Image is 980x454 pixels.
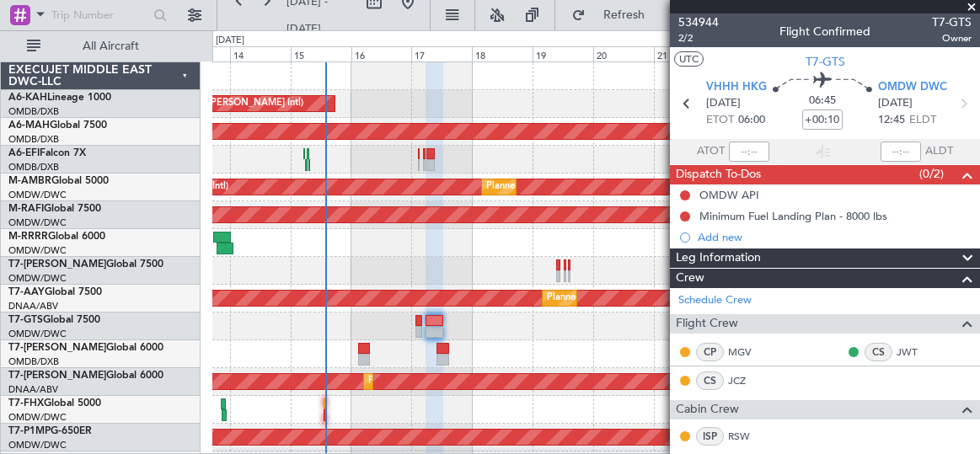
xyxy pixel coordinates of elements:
[678,13,719,31] span: 534944
[676,269,704,288] span: Crew
[8,93,47,103] span: A6-KAH
[678,292,752,309] a: Schedule Crew
[8,426,51,436] span: T7-P1MP
[8,343,106,353] span: T7-[PERSON_NAME]
[8,120,50,131] span: A6-MAH
[865,343,892,361] div: CS
[8,315,43,325] span: T7-GTS
[472,46,533,61] div: 18
[678,31,719,45] span: 2/2
[8,204,44,214] span: M-RAFI
[698,230,972,244] div: Add new
[8,148,40,158] span: A6-EFI
[8,133,59,146] a: OMDB/DXB
[8,120,107,131] a: A6-MAHGlobal 7500
[696,371,724,390] div: CS
[8,411,67,424] a: OMDW/DWC
[8,259,106,270] span: T7-[PERSON_NAME]
[547,286,713,311] div: Planned Maint Dubai (Al Maktoum Intl)
[806,53,845,71] span: T7-GTS
[8,371,163,381] a: T7-[PERSON_NAME]Global 6000
[8,383,58,396] a: DNAA/ABV
[51,3,148,28] input: Trip Number
[8,105,59,118] a: OMDB/DXB
[8,176,51,186] span: M-AMBR
[878,95,913,112] span: [DATE]
[8,272,67,285] a: OMDW/DWC
[8,328,67,340] a: OMDW/DWC
[728,345,766,360] a: MGV
[676,165,761,184] span: Dispatch To-Dos
[216,34,244,48] div: [DATE]
[589,9,660,21] span: Refresh
[925,143,953,160] span: ALDT
[533,46,593,61] div: 19
[486,174,652,200] div: Planned Maint Dubai (Al Maktoum Intl)
[8,189,67,201] a: OMDW/DWC
[564,2,665,29] button: Refresh
[8,244,67,257] a: OMDW/DWC
[8,259,163,270] a: T7-[PERSON_NAME]Global 7500
[8,232,105,242] a: M-RRRRGlobal 6000
[8,371,106,381] span: T7-[PERSON_NAME]
[676,248,761,268] span: Leg Information
[878,79,947,96] span: OMDW DWC
[8,300,58,312] a: DNAA/ABV
[779,23,870,40] div: Flight Confirmed
[919,165,944,183] span: (0/2)
[8,148,86,158] a: A6-EFIFalcon 7X
[8,232,48,242] span: M-RRRR
[676,400,739,419] span: Cabin Crew
[932,31,972,45] span: Owner
[8,426,92,436] a: T7-P1MPG-650ER
[411,46,472,61] div: 17
[654,46,715,61] div: 21
[351,46,412,61] div: 16
[8,287,45,297] span: T7-AAY
[809,93,836,109] span: 06:45
[909,112,936,129] span: ELDT
[8,93,111,103] a: A6-KAHLineage 1000
[897,345,934,360] a: JWT
[8,398,44,409] span: T7-FHX
[8,343,163,353] a: T7-[PERSON_NAME]Global 6000
[593,46,654,61] div: 20
[728,429,766,444] a: RSW
[878,112,905,129] span: 12:45
[676,314,738,334] span: Flight Crew
[696,343,724,361] div: CP
[44,40,178,52] span: All Aircraft
[8,439,67,451] a: OMDW/DWC
[19,33,183,60] button: All Aircraft
[696,427,724,446] div: ISP
[932,13,972,31] span: T7-GTS
[8,216,67,229] a: OMDW/DWC
[699,209,887,223] div: Minimum Fuel Landing Plan - 8000 lbs
[674,51,704,67] button: UTC
[8,176,109,186] a: M-AMBRGlobal 5000
[8,287,102,297] a: T7-AAYGlobal 7500
[8,355,59,368] a: OMDB/DXB
[699,188,759,202] div: OMDW API
[8,161,59,174] a: OMDB/DXB
[230,46,291,61] div: 14
[706,79,767,96] span: VHHH HKG
[291,46,351,61] div: 15
[8,398,101,409] a: T7-FHXGlobal 5000
[368,369,534,394] div: Planned Maint Dubai (Al Maktoum Intl)
[8,204,101,214] a: M-RAFIGlobal 7500
[728,373,766,388] a: JCZ
[8,315,100,325] a: T7-GTSGlobal 7500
